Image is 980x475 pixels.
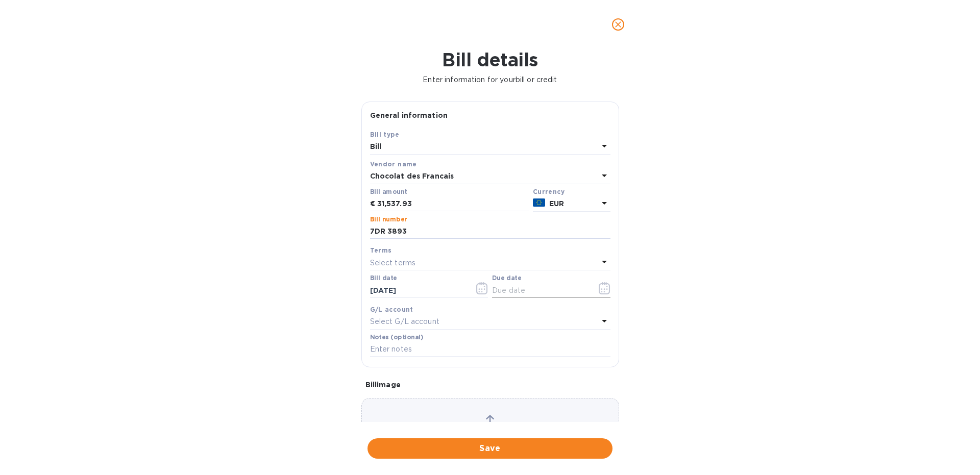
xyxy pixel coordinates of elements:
[8,74,972,85] p: Enter information for your bill or credit
[492,276,521,282] label: Due date
[370,246,392,254] b: Terms
[370,189,407,195] label: Bill amount
[370,172,454,180] b: Chocolat des Francais
[370,342,610,357] input: Enter notes
[370,131,400,138] b: Bill type
[533,188,565,195] b: Currency
[370,334,424,340] label: Notes (optional)
[370,111,448,119] b: General information
[370,196,377,212] div: €
[370,258,416,268] p: Select terms
[370,306,413,313] b: G/L account
[606,12,630,37] button: close
[492,283,589,298] input: Due date
[365,380,615,390] p: Bill image
[367,438,612,459] button: Save
[8,49,972,70] h1: Bill details
[370,216,407,222] label: Bill number
[376,442,604,455] span: Save
[370,316,439,327] p: Select G/L account
[370,160,417,168] b: Vendor name
[370,276,397,282] label: Bill date
[370,283,467,298] input: Select date
[370,224,610,239] input: Enter bill number
[377,196,529,212] input: € Enter bill amount
[370,142,382,151] b: Bill
[549,199,564,208] b: EUR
